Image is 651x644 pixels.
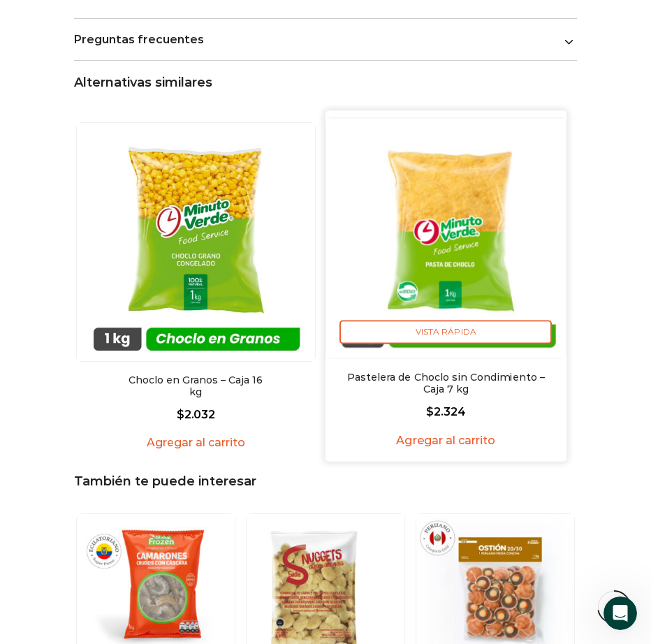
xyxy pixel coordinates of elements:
div: 2 / 2 [325,110,566,462]
bdi: 2.324 [426,405,465,418]
span: También te puede interesar [74,474,256,489]
span: $ [426,405,434,418]
a: Choclo en Granos – Caja 16 kg [129,374,263,398]
span: Alternativas similares [74,75,212,90]
span: Vista Rápida [339,320,552,344]
bdi: 2.032 [177,408,215,421]
a: Preguntas frecuentes [74,33,577,46]
div: 1 / 2 [76,115,316,464]
a: Agregar al carrito: “Choclo en Granos - Caja 16 kg” [147,432,245,453]
iframe: Intercom live chat [604,597,637,630]
a: Agregar al carrito: “Pastelera de Choclo sin Condimiento - Caja 7 kg” [396,429,495,451]
span: $ [177,408,184,421]
a: Pastelera de Choclo sin Condimiento – Caja 7 kg [337,372,555,395]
